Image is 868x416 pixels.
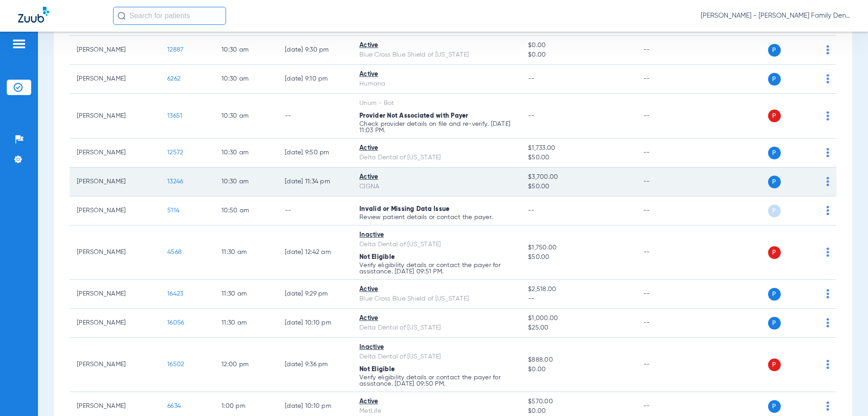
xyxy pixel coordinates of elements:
[167,76,180,82] span: 6262
[528,294,628,304] span: --
[826,318,829,327] img: group-dot-blue.svg
[359,294,514,304] div: Blue Cross Blue Shield of [US_STATE]
[528,207,535,214] span: --
[278,338,352,392] td: [DATE] 9:36 PM
[167,320,184,326] span: 16056
[359,172,514,182] div: Active
[214,65,278,94] td: 10:30 AM
[528,182,628,191] span: $50.00
[528,76,535,82] span: --
[359,113,468,119] span: Provider Not Associated with Payer
[359,143,514,153] div: Active
[826,289,829,298] img: group-dot-blue.svg
[528,41,628,50] span: $0.00
[359,397,514,406] div: Active
[214,225,278,280] td: 11:30 AM
[359,352,514,362] div: Delta Dental of [US_STATE]
[70,280,160,309] td: [PERSON_NAME]
[636,65,697,94] td: --
[70,94,160,139] td: [PERSON_NAME]
[278,94,352,139] td: --
[826,360,829,369] img: group-dot-blue.svg
[528,397,628,406] span: $570.00
[528,285,628,294] span: $2,518.00
[768,205,781,217] span: P
[167,249,182,255] span: 4568
[214,280,278,309] td: 11:30 AM
[826,248,829,257] img: group-dot-blue.svg
[359,406,514,416] div: MetLife
[167,113,182,119] span: 13651
[636,338,697,392] td: --
[701,11,850,20] span: [PERSON_NAME] - [PERSON_NAME] Family Dentistry
[359,214,514,220] p: Review patient details or contact the payer.
[636,36,697,65] td: --
[359,50,514,60] div: Blue Cross Blue Shield of [US_STATE]
[823,373,868,416] iframe: Chat Widget
[768,317,781,330] span: P
[278,139,352,167] td: [DATE] 9:50 PM
[359,314,514,323] div: Active
[826,148,829,157] img: group-dot-blue.svg
[359,323,514,333] div: Delta Dental of [US_STATE]
[528,113,535,119] span: --
[167,403,181,409] span: 6634
[768,110,781,122] span: P
[278,36,352,65] td: [DATE] 9:30 PM
[768,400,781,413] span: P
[528,355,628,365] span: $888.00
[167,291,183,297] span: 16423
[528,172,628,182] span: $3,700.00
[528,314,628,323] span: $1,000.00
[636,94,697,139] td: --
[636,167,697,196] td: --
[359,41,514,50] div: Active
[359,230,514,240] div: Inactive
[359,254,395,260] span: Not Eligible
[214,139,278,167] td: 10:30 AM
[768,73,781,86] span: P
[359,121,514,134] p: Check provider details on file and re-verify. [DATE] 11:03 PM.
[278,65,352,94] td: [DATE] 9:10 PM
[118,12,126,20] img: Search Icon
[359,70,514,79] div: Active
[278,280,352,309] td: [DATE] 9:29 PM
[113,7,226,25] input: Search for patients
[528,365,628,374] span: $0.00
[528,253,628,262] span: $50.00
[528,143,628,153] span: $1,733.00
[359,206,449,212] span: Invalid or Missing Data Issue
[359,343,514,352] div: Inactive
[826,74,829,83] img: group-dot-blue.svg
[167,361,184,368] span: 16502
[70,309,160,338] td: [PERSON_NAME]
[636,225,697,280] td: --
[70,36,160,65] td: [PERSON_NAME]
[359,99,514,108] div: Unum - Bot
[359,153,514,163] div: Delta Dental of [US_STATE]
[278,309,352,338] td: [DATE] 10:10 PM
[167,149,183,156] span: 12572
[214,94,278,139] td: 10:30 AM
[70,167,160,196] td: [PERSON_NAME]
[18,7,49,23] img: Zuub Logo
[528,323,628,333] span: $25.00
[70,65,160,94] td: [PERSON_NAME]
[768,176,781,188] span: P
[70,139,160,167] td: [PERSON_NAME]
[636,280,697,309] td: --
[70,196,160,225] td: [PERSON_NAME]
[826,206,829,215] img: group-dot-blue.svg
[214,167,278,196] td: 10:30 AM
[528,153,628,163] span: $50.00
[278,167,352,196] td: [DATE] 11:34 PM
[768,359,781,371] span: P
[359,182,514,191] div: CIGNA
[826,45,829,54] img: group-dot-blue.svg
[768,288,781,301] span: P
[167,178,183,185] span: 13246
[528,406,628,416] span: $0.00
[167,207,179,214] span: 5114
[528,243,628,253] span: $1,750.00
